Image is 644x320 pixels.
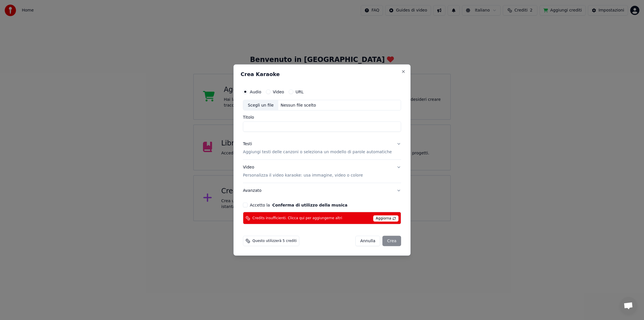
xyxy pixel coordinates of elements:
[250,90,261,94] label: Audio
[252,216,342,220] span: Credits insufficienti. Clicca qui per aggiungerne altri
[243,173,363,178] p: Personalizza il video karaoke: usa immagine, video o colore
[243,115,401,119] label: Titolo
[243,183,401,198] button: Avanzato
[373,215,398,222] span: Aggiorna
[243,160,401,183] button: VideoPersonalizza il video karaoke: usa immagine, video o colore
[243,141,252,147] div: Testi
[243,164,363,178] div: Video
[243,100,278,110] div: Scegli un file
[250,203,347,207] label: Accetto la
[278,102,318,108] div: Nessun file scelto
[273,90,284,94] label: Video
[272,203,348,207] button: Accetto la
[296,90,304,94] label: URL
[243,137,401,160] button: TestiAggiungi testi delle canzoni o seleziona un modello di parole automatiche
[355,236,380,246] button: Annulla
[252,239,297,243] span: Questo utilizzerà 5 crediti
[243,149,392,155] p: Aggiungi testi delle canzoni o seleziona un modello di parole automatiche
[241,71,403,77] h2: Crea Karaoke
